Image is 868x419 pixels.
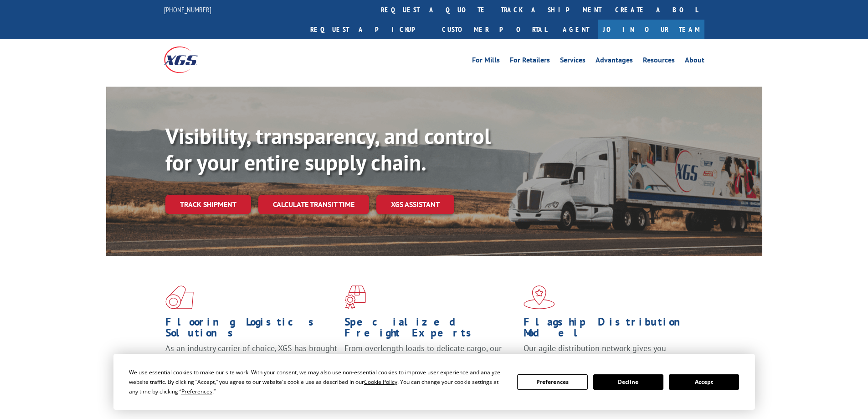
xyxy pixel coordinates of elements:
[435,20,554,39] a: Customer Portal
[258,195,369,214] a: Calculate transit time
[376,195,454,214] a: XGS ASSISTANT
[344,316,517,343] h1: Specialized Freight Experts
[685,57,704,67] a: About
[129,367,506,396] div: We use essential cookies to make our site work. With your consent, we may also use non-essential ...
[524,343,691,364] span: Our agile distribution network gives you nationwide inventory management on demand.
[181,388,212,395] span: Preferences
[524,285,555,309] img: xgs-icon-flagship-distribution-model-red
[303,20,435,39] a: Request a pickup
[165,285,194,309] img: xgs-icon-total-supply-chain-intelligence-red
[669,374,739,390] button: Accept
[472,57,500,67] a: For Mills
[165,316,338,343] h1: Flooring Logistics Solutions
[643,57,675,67] a: Resources
[165,195,251,214] a: Track shipment
[165,122,491,176] b: Visibility, transparency, and control for your entire supply chain.
[598,20,704,39] a: Join Our Team
[113,354,755,410] div: Cookie Consent Prompt
[364,378,397,386] span: Cookie Policy
[164,5,211,14] a: [PHONE_NUMBER]
[560,57,586,67] a: Services
[344,285,366,309] img: xgs-icon-focused-on-flooring-red
[517,374,587,390] button: Preferences
[593,374,663,390] button: Decline
[554,20,598,39] a: Agent
[510,57,550,67] a: For Retailers
[596,57,633,67] a: Advantages
[165,343,337,375] span: As an industry carrier of choice, XGS has brought innovation and dedication to flooring logistics...
[524,316,696,343] h1: Flagship Distribution Model
[344,343,517,383] p: From overlength loads to delicate cargo, our experienced staff knows the best way to move your fr...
